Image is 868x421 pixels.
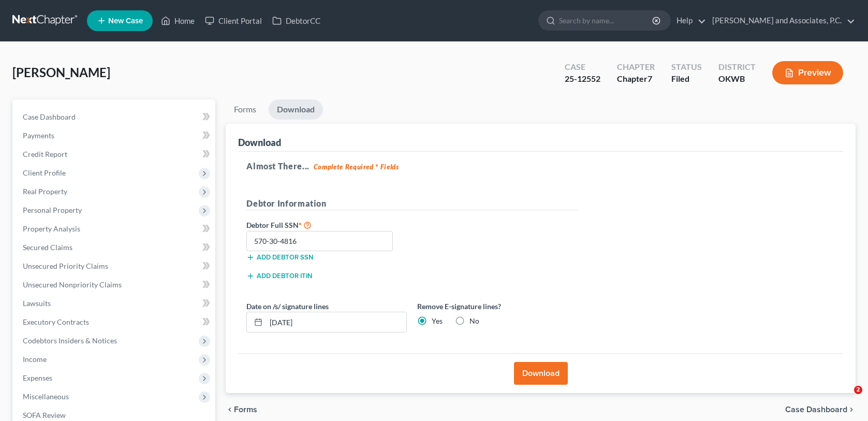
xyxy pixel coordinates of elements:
[246,197,578,210] h5: Debtor Information
[23,299,51,308] span: Lawsuits
[14,275,215,294] a: Unsecured Nonpriority Claims
[246,253,313,262] button: Add debtor SSN
[23,150,67,158] span: Credit Report
[833,386,858,411] iframe: Intercom live chat
[226,405,234,414] i: chevron_left
[23,411,66,419] span: SOFA Review
[772,61,843,84] button: Preview
[23,262,108,270] span: Unsecured Priority Claims
[266,312,406,332] input: MM/DD/YYYY
[14,294,215,313] a: Lawsuits
[854,386,862,394] span: 2
[314,163,399,171] strong: Complete Required * Fields
[246,160,835,172] h5: Almost There...
[432,316,443,326] label: Yes
[238,136,281,149] div: Download
[156,11,200,30] a: Home
[12,65,110,80] span: [PERSON_NAME]
[23,336,117,345] span: Codebtors Insiders & Notices
[565,61,600,73] div: Case
[23,224,80,233] span: Property Analysis
[23,112,76,121] span: Case Dashboard
[718,61,756,73] div: District
[14,108,215,126] a: Case Dashboard
[785,405,856,414] a: Case Dashboard chevron_right
[671,61,702,73] div: Status
[559,11,654,30] input: Search by name...
[718,73,756,85] div: OKWB
[246,301,329,312] label: Date on /s/ signature lines
[648,74,652,83] span: 7
[617,61,655,73] div: Chapter
[671,73,702,85] div: Filed
[23,373,52,382] span: Expenses
[617,73,655,85] div: Chapter
[785,405,847,414] span: Case Dashboard
[514,362,568,385] button: Download
[417,301,578,312] label: Remove E-signature lines?
[23,187,67,196] span: Real Property
[14,145,215,164] a: Credit Report
[565,73,600,85] div: 25-12552
[23,131,54,140] span: Payments
[23,355,47,364] span: Income
[469,316,479,326] label: No
[241,219,412,231] label: Debtor Full SSN
[269,99,323,120] a: Download
[267,11,326,30] a: DebtorCC
[234,405,257,414] span: Forms
[23,168,66,177] span: Client Profile
[23,206,82,214] span: Personal Property
[14,220,215,238] a: Property Analysis
[226,405,271,414] button: chevron_left Forms
[23,317,89,326] span: Executory Contracts
[23,243,72,252] span: Secured Claims
[14,313,215,331] a: Executory Contracts
[246,272,312,280] button: Add debtor ITIN
[14,238,215,257] a: Secured Claims
[108,17,143,25] span: New Case
[226,99,264,120] a: Forms
[14,257,215,275] a: Unsecured Priority Claims
[671,11,706,30] a: Help
[14,126,215,145] a: Payments
[707,11,855,30] a: [PERSON_NAME] and Associates, P.C.
[246,231,393,252] input: XXX-XX-XXXX
[23,392,69,401] span: Miscellaneous
[23,280,122,289] span: Unsecured Nonpriority Claims
[200,11,267,30] a: Client Portal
